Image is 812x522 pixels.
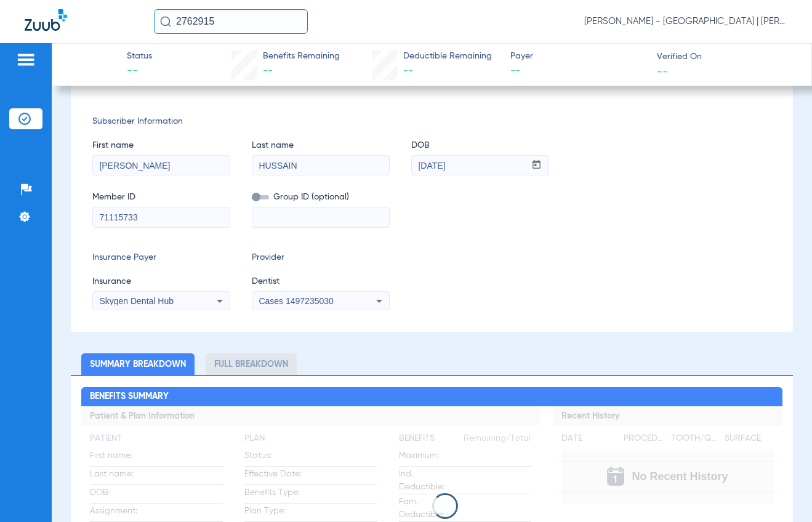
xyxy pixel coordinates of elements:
span: -- [403,66,413,76]
span: Insurance [92,275,230,288]
span: Last name [252,139,390,152]
span: First name [92,139,230,152]
span: [PERSON_NAME] - [GEOGRAPHIC_DATA] | [PERSON_NAME] [584,15,787,28]
h2: Benefits Summary [81,387,782,407]
span: Payer [510,50,646,63]
span: Benefits Remaining [263,50,340,63]
span: DOB [411,139,549,152]
span: Insurance Payer [92,251,230,264]
img: Zuub Logo [25,9,67,31]
span: -- [510,63,646,79]
iframe: Chat Widget [750,463,812,522]
span: -- [263,66,273,76]
li: Summary Breakdown [81,353,195,375]
span: -- [657,65,668,78]
span: Verified On [657,50,792,63]
span: Cases 1497235030 [259,296,333,306]
input: Search for patients [154,9,308,34]
span: Status [127,50,152,63]
img: Search Icon [160,16,171,27]
span: Skygen Dental Hub [99,296,174,306]
span: -- [127,63,152,79]
img: hamburger-icon [16,52,36,67]
button: Open calendar [525,156,549,175]
span: Subscriber Information [92,115,771,128]
span: Group ID (optional) [252,191,390,204]
span: Dentist [252,275,390,288]
span: Provider [252,251,390,264]
span: Member ID [92,191,230,204]
span: Deductible Remaining [403,50,492,63]
li: Full Breakdown [206,353,297,375]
